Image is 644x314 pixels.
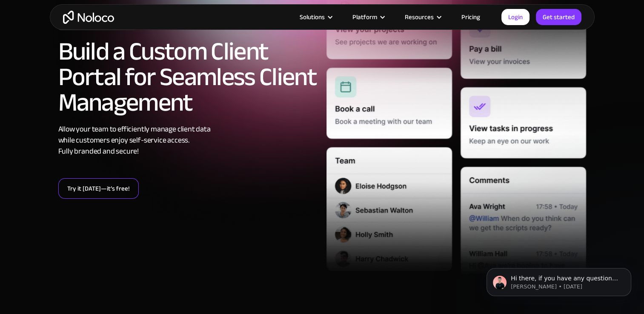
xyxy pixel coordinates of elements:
[352,11,377,23] div: Platform
[451,11,491,23] a: Pricing
[58,124,318,157] div: Allow your team to efficiently manage client data while customers enjoy self-service access. Full...
[394,11,451,23] div: Resources
[289,11,342,23] div: Solutions
[58,178,139,199] a: Try it [DATE]—it’s free!
[474,250,644,310] iframe: Intercom notifications message
[342,11,394,23] div: Platform
[300,11,325,23] div: Solutions
[58,39,318,115] h2: Build a Custom Client Portal for Seamless Client Management
[63,11,114,24] a: home
[501,9,530,25] a: Login
[405,11,434,23] div: Resources
[536,9,581,25] a: Get started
